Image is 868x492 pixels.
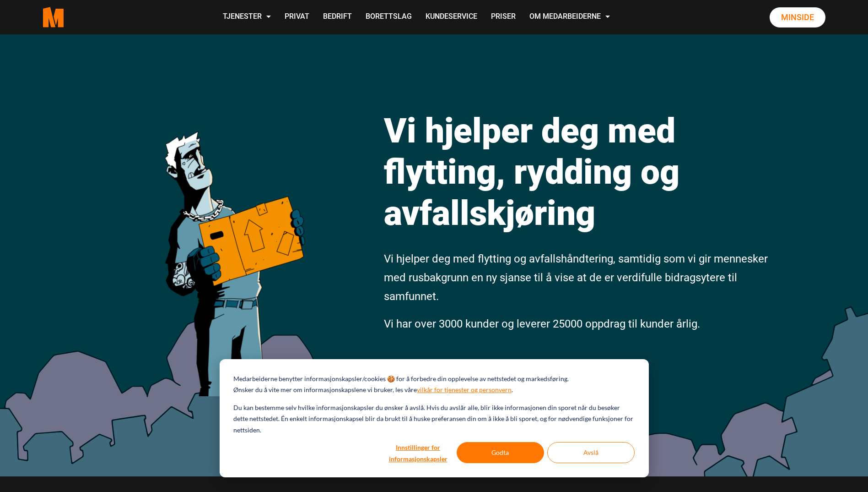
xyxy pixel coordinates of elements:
span: Vi har over 3000 kunder og leverer 25000 oppdrag til kunder årlig. [384,317,700,330]
a: vilkår for tjenester og personvern [417,384,512,396]
a: Om Medarbeiderne [523,1,617,33]
p: Ønsker du å vite mer om informasjonskapslene vi bruker, les våre . [233,384,513,396]
a: Borettslag [359,1,419,33]
a: Priser [484,1,523,33]
a: Privat [278,1,316,33]
a: Bedrift [316,1,359,33]
h1: Vi hjelper deg med flytting, rydding og avfallskjøring [384,110,771,234]
p: Medarbeiderne benytter informasjonskapsler/cookies 🍪 for å forbedre din opplevelse av nettstedet ... [233,373,569,385]
a: Kundeservice [419,1,484,33]
span: Vi hjelper deg med flytting og avfallshåndtering, samtidig som vi gir mennesker med rusbakgrunn e... [384,252,768,303]
div: Cookie banner [220,359,649,477]
a: Tjenester [216,1,278,33]
img: medarbeiderne man icon optimized [155,89,313,396]
a: Minside [770,7,825,27]
button: Godta [457,442,544,463]
button: Innstillinger for informasjonskapsler [383,442,453,463]
button: Avslå [547,442,635,463]
p: Du kan bestemme selv hvilke informasjonskapsler du ønsker å avslå. Hvis du avslår alle, blir ikke... [233,402,634,436]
